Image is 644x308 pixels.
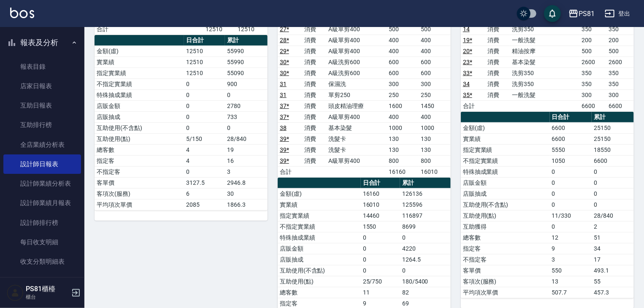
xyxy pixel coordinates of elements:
[327,155,387,166] td: A級單剪400
[184,57,225,68] td: 12510
[510,46,579,57] td: 精油按摩
[461,210,550,221] td: 互助使用(點)
[302,78,327,89] td: 消費
[225,78,268,89] td: 900
[580,46,607,57] td: 500
[184,89,225,100] td: 0
[400,178,451,189] th: 累計
[510,78,579,89] td: 洗剪350
[327,46,387,57] td: A級單剪400
[461,100,485,111] td: 合計
[550,287,592,298] td: 507.7
[95,68,184,78] td: 指定實業績
[95,57,184,68] td: 實業績
[95,111,184,122] td: 店販抽成
[361,232,400,243] td: 0
[461,221,550,232] td: 互助獲得
[3,57,81,76] a: 報表目錄
[461,122,550,133] td: 金額(虛)
[184,144,225,155] td: 4
[550,265,592,276] td: 550
[400,188,451,199] td: 126136
[361,254,400,265] td: 0
[3,115,81,135] a: 互助排行榜
[510,89,579,100] td: 一般洗髮
[95,89,184,100] td: 特殊抽成業績
[184,155,225,166] td: 4
[278,166,302,177] td: 合計
[184,68,225,78] td: 12510
[3,252,81,271] a: 收支分類明細表
[550,276,592,287] td: 13
[302,122,327,133] td: 消費
[280,92,287,98] a: 31
[327,111,387,122] td: A級單剪400
[361,287,400,298] td: 11
[461,243,550,254] td: 指定客
[184,78,225,89] td: 0
[544,5,561,22] button: save
[184,46,225,57] td: 12510
[95,24,119,35] td: 合計
[278,221,361,232] td: 不指定實業績
[26,285,69,293] h5: PS81櫃檯
[184,188,225,199] td: 6
[184,122,225,133] td: 0
[302,155,327,166] td: 消費
[278,265,361,276] td: 互助使用(不含點)
[361,243,400,254] td: 0
[95,188,184,199] td: 客項次(服務)
[419,78,451,89] td: 300
[461,265,550,276] td: 客單價
[302,89,327,100] td: 消費
[302,111,327,122] td: 消費
[327,57,387,68] td: A級洗剪600
[510,68,579,78] td: 洗剪350
[327,89,387,100] td: 單剪250
[302,24,327,35] td: 消費
[400,276,451,287] td: 180/5400
[592,232,634,243] td: 51
[419,57,451,68] td: 600
[3,32,81,54] button: 報表及分析
[184,100,225,111] td: 0
[607,89,634,100] td: 300
[302,57,327,68] td: 消費
[419,166,451,177] td: 16010
[485,24,510,35] td: 消費
[550,122,592,133] td: 6600
[302,35,327,46] td: 消費
[485,89,510,100] td: 消費
[580,89,607,100] td: 300
[485,35,510,46] td: 消費
[225,199,268,210] td: 1866.3
[485,78,510,89] td: 消費
[95,144,184,155] td: 總客數
[400,199,451,210] td: 125596
[461,199,550,210] td: 互助使用(不含點)
[592,276,634,287] td: 55
[550,188,592,199] td: 0
[461,166,550,177] td: 特殊抽成業績
[485,46,510,57] td: 消費
[387,111,419,122] td: 400
[592,243,634,254] td: 34
[278,188,361,199] td: 金額(虛)
[225,144,268,155] td: 19
[463,81,470,87] a: 34
[419,133,451,144] td: 130
[327,100,387,111] td: 頭皮精油理療
[387,122,419,133] td: 1000
[550,166,592,177] td: 0
[419,68,451,78] td: 600
[361,276,400,287] td: 25/750
[592,254,634,265] td: 17
[387,68,419,78] td: 600
[592,199,634,210] td: 0
[461,112,634,298] table: a dense table
[225,57,268,68] td: 55990
[550,254,592,265] td: 3
[607,78,634,89] td: 350
[278,254,361,265] td: 店販抽成
[580,24,607,35] td: 350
